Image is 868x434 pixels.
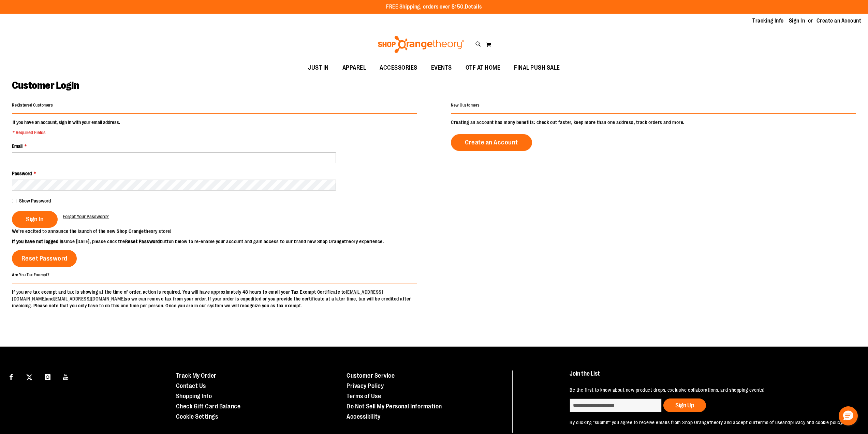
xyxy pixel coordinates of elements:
[424,60,459,76] a: EVENTS
[176,372,217,379] a: Track My Order
[752,17,784,25] a: Tracking Info
[465,139,518,146] span: Create an Account
[347,403,442,410] a: Do Not Sell My Personal Information
[176,413,218,420] a: Cookie Settings
[12,250,77,267] a: Reset Password
[347,382,384,389] a: Privacy Policy
[301,60,336,76] a: JUST IN
[24,370,35,382] a: Visit our X page
[54,296,125,302] a: [EMAIL_ADDRESS][DOMAIN_NAME]
[451,103,480,108] strong: New Customers
[347,372,395,379] a: Customer Service
[308,60,329,75] span: JUST IN
[465,4,482,10] a: Details
[507,60,567,76] a: FINAL PUSH SALE
[380,60,417,75] span: ACCESSORIES
[675,402,694,409] span: Sign Up
[377,36,465,53] img: Shop Orangetheory
[570,398,662,412] input: enter email
[789,17,805,25] a: Sign In
[466,60,501,75] span: OTF AT HOME
[125,239,160,244] strong: Reset Password
[342,60,366,75] span: APPAREL
[12,228,434,235] p: We’re excited to announce the launch of the new Shop Orangetheory store!
[12,171,32,176] span: Password
[451,134,532,151] a: Create an Account
[19,198,51,204] span: Show Password
[451,119,856,126] p: Creating an account has many benefits: check out faster, keep more than one address, track orders...
[336,60,373,76] a: APPAREL
[347,413,381,420] a: Accessibility
[839,406,858,425] button: Hello, have a question? Let’s chat.
[570,370,849,383] h4: Join the List
[26,215,44,223] span: Sign In
[386,3,482,11] p: FREE Shipping, orders over $150.
[5,370,17,382] a: Visit our Facebook page
[21,255,68,262] span: Reset Password
[12,289,417,309] p: If you are tax exempt and tax is showing at the time of order, action is required. You will have ...
[373,60,424,76] a: ACCESSORIES
[570,419,849,426] p: By clicking "submit" you agree to receive emails from Shop Orangetheory and accept our and
[431,60,452,75] span: EVENTS
[26,374,32,380] img: Twitter
[570,387,849,393] p: Be the first to know about new product drops, exclusive collaborations, and shopping events!
[790,420,843,425] a: privacy and cookie policy.
[756,420,782,425] a: terms of use
[12,119,121,136] legend: If you have an account, sign in with your email address.
[176,382,206,389] a: Contact Us
[12,103,53,108] strong: Registered Customers
[816,17,862,25] a: Create an Account
[176,393,212,400] a: Shopping Info
[12,143,23,149] span: Email
[12,80,79,91] span: Customer Login
[63,213,109,220] a: Forgot Your Password?
[12,238,434,245] p: since [DATE], please click the button below to re-enable your account and gain access to our bran...
[459,60,507,76] a: OTF AT HOME
[176,403,241,410] a: Check Gift Card Balance
[663,398,706,412] button: Sign Up
[514,60,560,75] span: FINAL PUSH SALE
[60,370,72,382] a: Visit our Youtube page
[42,370,54,382] a: Visit our Instagram page
[12,211,58,228] button: Sign In
[12,239,63,244] strong: If you have not logged in
[13,129,120,136] span: * Required Fields
[63,214,109,219] span: Forgot Your Password?
[12,272,50,277] strong: Are You Tax Exempt?
[347,393,381,400] a: Terms of Use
